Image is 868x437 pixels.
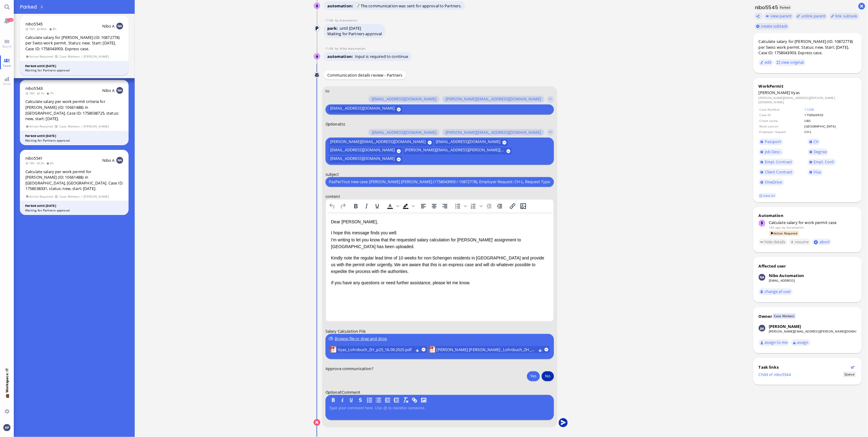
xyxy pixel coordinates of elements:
[759,83,856,89] div: WorkPermit
[25,21,43,27] a: nibo5545
[814,159,835,165] span: Empl. Conf.
[327,3,355,9] span: automation
[342,121,345,127] span: cc
[773,313,796,319] span: Case Workers
[765,159,792,165] span: Empl. Contract
[41,5,43,9] span: 3
[759,313,772,319] div: Owner
[437,346,536,353] span: [PERSON_NAME] [PERSON_NAME] _Lohnbuch_ZH_10.2025.pdf
[808,159,836,165] a: Empl. Conf.
[37,27,49,31] span: 40m
[314,419,320,426] button: Cancel
[102,88,115,93] span: Nibo A
[46,91,56,95] span: 7h
[769,231,799,236] span: Action Required
[342,389,360,395] span: Comment
[814,149,827,154] span: Degree
[84,194,109,199] span: [PERSON_NAME]
[759,239,787,245] button: hide details
[812,239,832,245] button: abort
[415,348,419,351] button: Download Vyas_Lohnbuch_ZH_p25_16.09.2025.pdf
[759,124,804,129] td: Work canton
[338,346,413,353] span: Vyas_Lohnbuch_ZH_p25_16.09.2025.pdf
[405,148,504,154] span: [PERSON_NAME][EMAIL_ADDRESS][PERSON_NAME][DOMAIN_NAME]
[759,96,856,104] dd: [PERSON_NAME][EMAIL_ADDRESS][PERSON_NAME][DOMAIN_NAME]
[484,202,494,210] button: Decrease indent
[20,3,39,10] span: Parked
[330,148,395,154] span: [EMAIL_ADDRESS][DOMAIN_NAME]
[25,161,37,165] span: 18h
[1,63,13,68] span: Team
[759,159,794,165] a: Empl. Contract
[325,18,335,22] span: 11:06
[759,129,804,134] td: Employer request
[442,129,544,136] button: [PERSON_NAME][EMAIL_ADDRESS][DOMAIN_NAME]
[787,225,804,230] span: automation@bluelakelegal.com
[25,203,123,208] div: Parked until [DATE]
[782,225,785,230] span: by
[2,82,12,86] span: Stats
[418,202,429,210] button: Align left
[759,274,765,281] img: Nibo Automation
[330,156,395,163] span: [EMAIL_ADDRESS][DOMAIN_NAME]
[804,129,856,134] td: CH-L
[329,156,402,163] button: [EMAIL_ADDRESS][DOMAIN_NAME]
[325,389,341,395] span: Optional
[335,46,340,51] span: by
[37,161,46,165] span: 2h
[351,202,361,210] button: Bold
[769,273,804,278] div: Nibo Automation
[759,107,804,112] td: Case Number
[758,193,776,198] a: view all
[81,54,83,59] span: /
[327,54,355,59] span: automation
[494,202,505,210] button: Increase indent
[37,91,46,95] span: 1h
[759,372,791,377] a: Child of nibo5544
[445,97,541,102] span: [PERSON_NAME][EMAIL_ADDRESS][DOMAIN_NAME]
[5,393,9,407] span: 💼 Workspace: IT
[759,112,804,117] td: Case ID
[769,324,801,329] div: [PERSON_NAME]
[404,148,512,154] button: [PERSON_NAME][EMAIL_ADDRESS][PERSON_NAME][DOMAIN_NAME]
[805,107,814,112] a: 11238
[325,46,335,51] span: 11:06
[330,106,395,113] span: [EMAIL_ADDRESS][DOMAIN_NAME]
[789,239,811,245] button: resume
[59,54,80,59] span: Case Workers
[808,149,829,155] a: Degree
[442,96,544,103] button: [PERSON_NAME][EMAIL_ADDRESS][DOMAIN_NAME]
[769,278,795,283] a: [EMAIL_ADDRESS]
[25,169,123,192] div: Calculate salary per work permit for [PERSON_NAME] (ID: 10661488) in [GEOGRAPHIC_DATA], [GEOGRAPH...
[314,3,321,9] img: Nibo Automation
[775,59,806,66] button: view original
[453,202,468,210] div: Bullet list
[429,346,550,353] lob-view: VYAS Parul Prafull _Lohnbuch_ZH_10.2025.pdf
[26,194,53,199] span: Action Required
[25,91,37,95] span: 18h
[49,27,58,31] span: 8h
[84,124,109,129] span: [PERSON_NAME]
[116,87,123,94] img: NA
[400,202,416,210] div: Background color Black
[435,139,508,146] button: [EMAIL_ADDRESS][DOMAIN_NAME]
[545,348,549,351] button: remove
[340,25,348,31] span: until
[330,346,427,353] lob-view: Vyas_Lohnbuch_ZH_p25_16.09.2025.pdf
[330,346,336,353] img: Vyas_Lohnbuch_ZH_p25_16.09.2025.pdf
[437,346,536,353] a: View VYAS Parul Prafull _Lohnbuch_ZH_10.2025.pdf
[340,46,365,51] span: automation@nibo.ai
[329,336,550,342] div: Browse file or drag and drop
[25,35,123,52] div: Calculate salary for [PERSON_NAME] (ID: 10872778) per Swiss work permit. Status: new. Start: [DAT...
[325,366,374,371] span: Approve communication?
[804,118,856,123] td: UBS
[759,213,856,218] div: Automation
[348,397,355,404] button: U
[325,121,341,127] span: Optional
[795,13,828,20] button: unlink parent
[355,3,462,9] span: 📝 The communication was sent for approval to Partners.
[542,371,554,381] button: No
[429,202,439,210] button: Align center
